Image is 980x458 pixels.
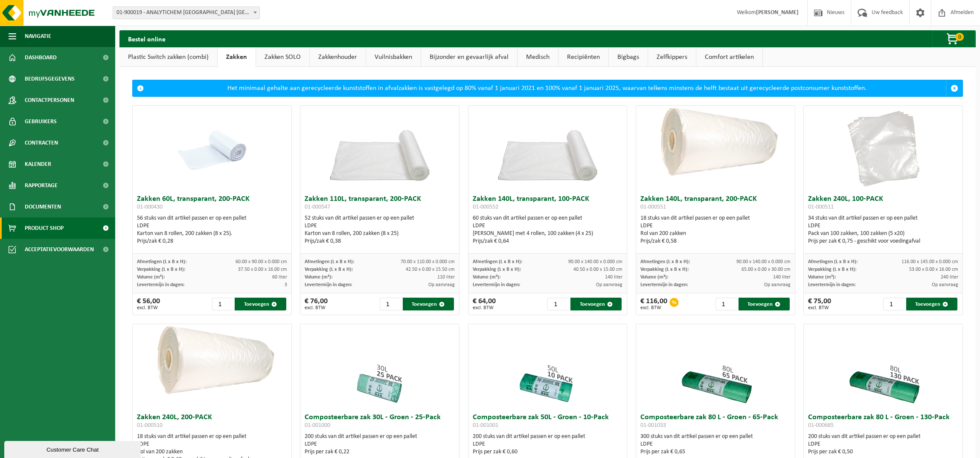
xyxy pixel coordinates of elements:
[840,324,926,409] img: 01-000685
[808,215,958,245] div: 34 stuks van dit artikel passen er op een pallet
[310,47,366,67] a: Zakkenhouder
[137,298,160,310] div: € 56,00
[133,324,291,403] img: 01-000510
[473,422,498,429] span: 01-001001
[808,305,831,310] span: excl. BTW
[137,215,287,245] div: 56 stuks van dit artikel passen er op een pallet
[808,433,958,456] div: 200 stuks van dit artikel passen er op een pallet
[605,275,622,280] span: 140 liter
[640,298,667,310] div: € 116,00
[640,448,791,456] div: Prijs per zak € 0,65
[808,422,834,429] span: 01-000685
[473,298,496,310] div: € 64,00
[25,90,74,111] span: Contactpersonen
[218,47,256,67] a: Zakken
[305,422,330,429] span: 01-001000
[640,230,791,238] div: Rol van 200 zakken
[636,106,795,185] img: 01-000551
[137,422,163,429] span: 01-000510
[640,267,689,272] span: Verpakking (L x B x H):
[648,47,696,67] a: Zelfkippers
[932,30,975,47] button: 0
[473,267,521,272] span: Verpakking (L x B x H):
[137,204,163,210] span: 01-000430
[473,215,623,245] div: 60 stuks van dit artikel passen er op een pallet
[596,282,622,287] span: Op aanvraag
[640,215,791,245] div: 18 stuks van dit artikel passen er op een pallet
[696,47,762,67] a: Comfort artikelen
[640,195,791,212] h3: Zakken 140L, transparant, 200-PACK
[573,267,622,272] span: 40.50 x 0.00 x 15.00 cm
[305,238,455,245] div: Prijs/zak € 0,38
[473,275,500,280] span: Volume (m³):
[909,267,958,272] span: 53.00 x 0.00 x 16.00 cm
[212,298,234,310] input: 1
[808,275,836,280] span: Volume (m³):
[473,204,498,210] span: 01-000552
[119,47,217,67] a: Plastic Switch zakken (combi)
[808,259,858,264] span: Afmetingen (L x B x H):
[640,433,791,456] div: 300 stuks van dit artikel passen er op een pallet
[473,259,522,264] span: Afmetingen (L x B x H):
[715,298,738,310] input: 1
[468,106,627,185] img: 01-000552
[473,222,623,230] div: LDPE
[437,275,455,280] span: 110 liter
[808,448,958,456] div: Prijs per zak € 0,50
[113,7,259,19] span: 01-900019 - ANALYTICHEM BELGIUM NV - ZEDELGEM
[421,47,517,67] a: Bijzonder en gevaarlijk afval
[137,414,287,431] h3: Zakken 240L, 200-PACK
[808,204,834,210] span: 01-000511
[256,47,309,67] a: Zakken SOLO
[640,238,791,245] div: Prijs/zak € 0,58
[955,33,964,41] span: 0
[25,196,61,217] span: Documenten
[238,267,287,272] span: 37.50 x 0.00 x 16.00 cm
[272,275,287,280] span: 60 liter
[285,282,287,287] span: 3
[169,106,255,191] img: 01-000430
[305,222,455,230] div: LDPE
[137,195,287,212] h3: Zakken 60L, transparant, 200-PACK
[148,80,946,96] div: Het minimaal gehalte aan gerecycleerde kunststoffen in afvalzakken is vastgelegd op 80% vanaf 1 j...
[773,275,791,280] span: 140 liter
[305,215,455,245] div: 52 stuks van dit artikel passen er op een pallet
[235,298,286,310] button: Toevoegen
[137,238,287,245] div: Prijs/zak € 0,28
[808,267,856,272] span: Verpakking (L x B x H):
[305,298,328,310] div: € 76,00
[547,298,570,310] input: 1
[305,204,330,210] span: 01-000547
[25,217,64,239] span: Product Shop
[640,204,666,210] span: 01-000551
[808,230,958,238] div: Pack van 100 zakken, 100 zakken (5 x20)
[25,26,51,47] span: Navigatie
[119,30,174,47] h2: Bestel online
[473,414,623,431] h3: Composteerbare zak 50L - Groen - 10-Pack
[137,222,287,230] div: LDPE
[4,439,142,458] iframe: chat widget
[25,154,51,175] span: Kalender
[473,195,623,212] h3: Zakken 140L, transparant, 100-PACK
[305,275,332,280] span: Volume (m³):
[473,441,623,448] div: LDPE
[808,414,958,431] h3: Composteerbare zak 80 L - Groen - 130-Pack
[742,267,791,272] span: 65.00 x 0.00 x 30.00 cm
[932,282,958,287] span: Op aanvraag
[305,448,455,456] div: Prijs per zak € 0,22
[808,282,855,287] span: Levertermijn in dagen:
[25,132,58,154] span: Contracten
[137,230,287,238] div: Karton van 8 rollen, 200 zakken (8 x 25).
[473,448,623,456] div: Prijs per zak € 0,60
[137,275,165,280] span: Volume (m³):
[137,267,185,272] span: Verpakking (L x B x H):
[640,275,668,280] span: Volume (m³):
[640,414,791,431] h3: Composteerbare zak 80 L - Groen - 65-Pack
[25,239,94,260] span: Acceptatievoorwaarden
[640,305,667,310] span: excl. BTW
[473,433,623,456] div: 200 stuks van dit artikel passen er op een pallet
[568,259,622,264] span: 90.00 x 140.00 x 0.000 cm
[901,259,958,264] span: 116.00 x 145.00 x 0.000 cm
[305,282,352,287] span: Levertermijn in dagen:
